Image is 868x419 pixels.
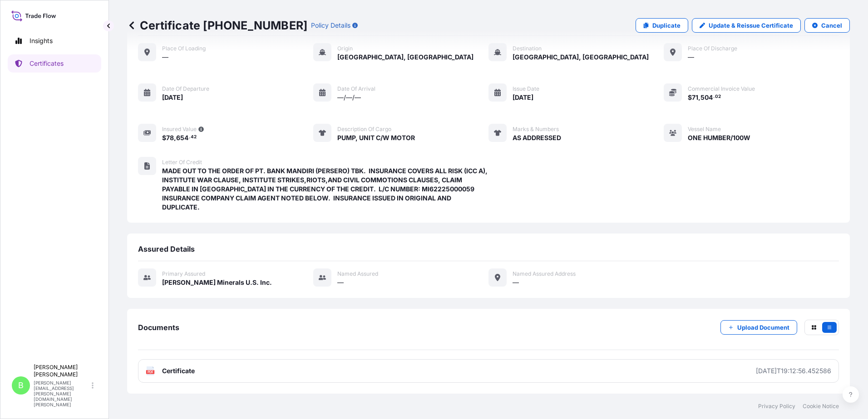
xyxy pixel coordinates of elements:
[688,53,694,62] span: —
[700,94,713,101] span: 504
[692,18,801,33] a: Update & Reissue Certificate
[513,270,576,278] span: Named Assured Address
[162,270,205,278] span: Primary assured
[8,54,101,73] a: Certificates
[162,135,166,141] span: $
[337,53,473,62] span: [GEOGRAPHIC_DATA], [GEOGRAPHIC_DATA]
[688,133,750,142] span: ONE HUMBER/100W
[709,21,793,30] p: Update & Reissue Certificate
[162,159,202,166] span: Letter of Credit
[803,403,839,410] a: Cookie Notice
[692,94,698,101] span: 71
[162,126,197,133] span: Insured Value
[337,270,378,278] span: Named Assured
[311,21,350,30] p: Policy Details
[821,21,842,30] p: Cancel
[688,85,755,93] span: Commercial Invoice Value
[189,136,190,139] span: .
[513,93,533,102] span: [DATE]
[148,370,153,374] text: PDF
[176,135,188,141] span: 654
[34,380,90,407] p: [PERSON_NAME][EMAIL_ADDRESS][PERSON_NAME][DOMAIN_NAME][PERSON_NAME]
[138,359,839,383] a: PDFCertificate[DATE]T19:12:56.452586
[337,133,415,142] span: PUMP, UNIT C/W MOTOR
[636,18,688,33] a: Duplicate
[30,36,53,45] p: Insights
[162,166,488,212] span: MADE OUT TO THE ORDER OF PT. BANK MANDIRI (PERSERO) TBK. INSURANCE COVERS ALL RISK (ICC A), INSTI...
[191,136,197,139] span: 42
[513,126,559,133] span: Marks & Numbers
[756,366,831,375] div: [DATE]T19:12:56.452586
[715,95,721,98] span: 02
[34,364,90,378] p: [PERSON_NAME] [PERSON_NAME]
[337,278,344,287] span: —
[698,94,700,101] span: ,
[162,366,195,375] span: Certificate
[737,323,789,332] p: Upload Document
[688,126,721,133] span: Vessel Name
[162,93,183,102] span: [DATE]
[138,244,195,253] span: Assured Details
[720,320,797,335] button: Upload Document
[652,21,681,30] p: Duplicate
[18,381,24,390] span: B
[138,323,179,332] span: Documents
[713,95,715,98] span: .
[513,133,561,142] span: AS ADDRESSED
[127,18,307,33] p: Certificate [PHONE_NUMBER]
[337,85,375,93] span: Date of arrival
[688,94,692,101] span: $
[337,93,361,102] span: —/—/—
[30,59,64,68] p: Certificates
[513,278,519,287] span: —
[758,403,795,410] a: Privacy Policy
[162,85,209,93] span: Date of departure
[513,85,539,93] span: Issue Date
[162,53,168,62] span: —
[513,53,649,62] span: [GEOGRAPHIC_DATA], [GEOGRAPHIC_DATA]
[337,126,391,133] span: Description of cargo
[162,278,272,287] span: [PERSON_NAME] Minerals U.S. Inc.
[166,135,174,141] span: 78
[8,32,101,50] a: Insights
[174,135,176,141] span: ,
[804,18,850,33] button: Cancel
